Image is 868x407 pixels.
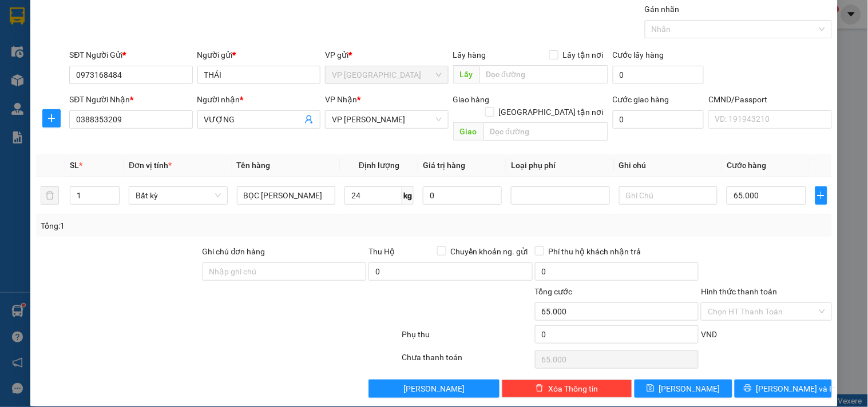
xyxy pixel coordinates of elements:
[368,380,499,398] button: [PERSON_NAME]
[69,93,192,106] div: SĐT Người Nhận
[14,78,171,116] b: GỬI : VP [GEOGRAPHIC_DATA]
[423,161,465,170] span: Giá trị hàng
[368,247,395,256] span: Thu Hộ
[619,186,718,205] input: Ghi Chú
[613,110,704,129] input: Cước giao hàng
[708,93,831,106] div: CMND/Passport
[325,95,357,104] span: VP Nhận
[816,191,827,200] span: plus
[659,382,720,395] span: [PERSON_NAME]
[237,186,336,205] input: VD: Bàn, Ghế
[325,49,448,61] div: VP gửi
[41,186,59,205] button: delete
[423,186,502,205] input: 0
[403,382,465,395] span: [PERSON_NAME]
[558,49,608,61] span: Lấy tận nơi
[453,65,479,83] span: Lấy
[136,187,221,204] span: Bất kỳ
[483,122,608,141] input: Dọc đường
[359,161,399,170] span: Định lượng
[197,49,320,61] div: Người gửi
[197,93,320,106] div: Người nhận
[647,384,655,393] span: save
[613,95,669,104] label: Cước giao hàng
[446,245,533,258] span: Chuyển khoản ng. gửi
[479,65,608,83] input: Dọc đường
[453,122,483,141] span: Giao
[727,161,766,170] span: Cước hàng
[203,247,265,256] label: Ghi chú đơn hàng
[535,287,573,296] span: Tổng cước
[41,220,336,232] div: Tổng: 1
[548,382,598,395] span: Xóa Thông tin
[701,287,777,296] label: Hình thức thanh toán
[815,186,827,205] button: plus
[453,95,490,104] span: Giao hàng
[613,66,704,84] input: Cước lấy hàng
[544,245,646,258] span: Phí thu hộ khách nhận trả
[502,380,632,398] button: deleteXóa Thông tin
[237,161,271,170] span: Tên hàng
[69,49,192,61] div: SĐT Người Gửi
[402,186,414,205] span: kg
[129,161,172,170] span: Đơn vị tính
[332,66,441,83] span: VP Hà Đông
[635,380,732,398] button: save[PERSON_NAME]
[70,161,79,170] span: SL
[332,111,441,128] span: VP Hoàng Văn Thụ
[506,154,615,177] th: Loại phụ phí
[107,28,478,42] li: 271 - [PERSON_NAME] - [GEOGRAPHIC_DATA] - [GEOGRAPHIC_DATA]
[42,109,61,127] button: plus
[613,50,664,59] label: Cước lấy hàng
[744,384,752,393] span: printer
[304,115,314,124] span: user-add
[536,384,544,393] span: delete
[735,380,832,398] button: printer[PERSON_NAME] và In
[645,5,680,14] label: Gán nhãn
[401,351,533,371] div: Chưa thanh toán
[494,106,608,118] span: [GEOGRAPHIC_DATA] tận nơi
[401,328,533,348] div: Phụ thu
[43,114,60,123] span: plus
[14,14,100,71] img: logo.jpg
[203,262,367,281] input: Ghi chú đơn hàng
[756,382,837,395] span: [PERSON_NAME] và In
[453,50,486,59] span: Lấy hàng
[701,330,717,339] span: VND
[615,154,723,177] th: Ghi chú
